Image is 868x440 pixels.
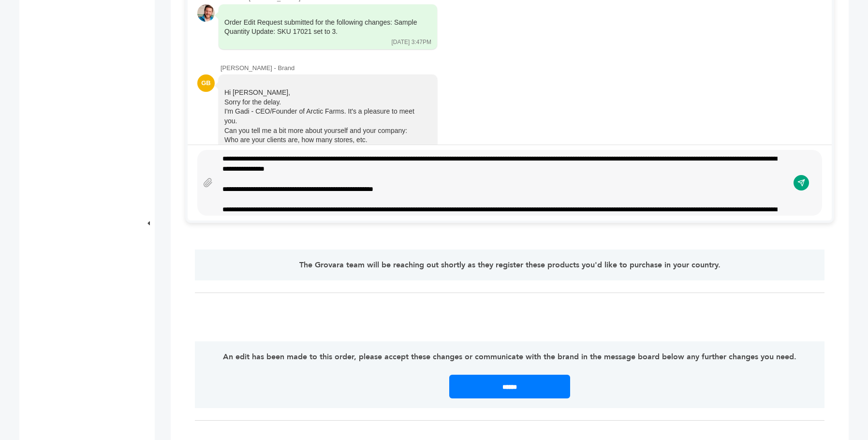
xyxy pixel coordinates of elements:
[220,351,799,363] p: An edit has been made to this order, please accept these changes or communicate with the brand in...
[224,107,418,126] div: I'm Gadi - CEO/Founder of Arctic Farms. It's a pleasure to meet you.
[221,64,822,73] div: [PERSON_NAME] - Brand
[197,74,215,92] div: GB
[224,18,418,37] div: Order Edit Request submitted for the following changes: Sample Quantity Update: SKU 17021 set to 3.
[392,38,431,46] div: [DATE] 3:47PM
[220,259,799,271] p: The Grovara team will be reaching out shortly as they register these products you'd like to purch...
[224,88,418,173] div: Hi [PERSON_NAME], Sorry for the delay.
[224,126,418,174] div: Can you tell me a bit more about yourself and your company: Who are your clients are, how many st...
